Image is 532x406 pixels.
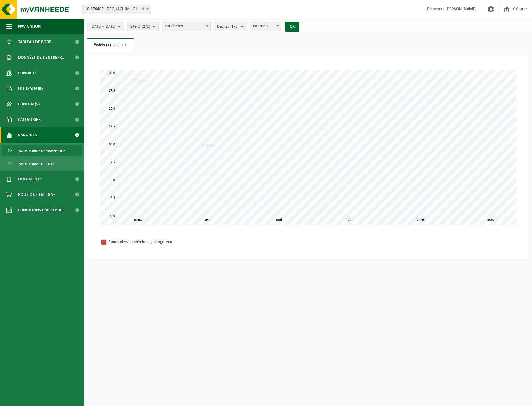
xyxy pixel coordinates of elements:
[162,22,211,31] span: Par déchet
[18,187,55,202] span: Boutique en ligne
[127,22,159,31] button: Site(s)(2/2)
[230,25,239,29] count: (1/1)
[217,22,239,31] span: Déchet
[142,25,150,29] count: (2/2)
[108,238,189,246] div: Boues physico-chimiques, dangereux
[18,34,52,50] span: Tableau de bord
[130,78,150,84] div: 17,940 t
[18,127,37,143] span: Rapports
[214,22,247,31] button: Déchet(1/1)
[2,158,82,170] a: Sous forme de liste
[18,19,41,34] span: Navigation
[446,7,477,12] strong: [PERSON_NAME]
[19,145,65,157] span: Sous forme de graphique
[87,22,124,31] button: [DATE] - [DATE]
[2,145,82,156] a: Sous forme de graphique
[250,22,281,31] span: Par mois
[18,81,44,96] span: Utilisateurs
[250,22,281,31] span: Par mois
[18,112,41,127] span: Calendrier
[200,143,218,149] div: 8,880 t
[82,5,151,14] span: 10-876403 - DEQUACHIM - GHLIN
[18,171,42,187] span: Documents
[130,22,150,31] span: Site(s)
[82,5,151,14] span: 10-876403 - DEQUACHIM - GHLIN
[87,38,134,52] a: Poids (t)
[91,22,115,31] span: [DATE] - [DATE]
[19,158,54,170] span: Sous forme de liste
[18,202,65,218] span: Conditions d'accepta...
[18,50,66,65] span: Données de l'entrepr...
[162,22,210,31] span: Par déchet
[18,65,37,81] span: Contacts
[285,22,299,32] button: OK
[18,96,40,112] span: Contrat(s)
[111,44,128,47] span: (26,820 t)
